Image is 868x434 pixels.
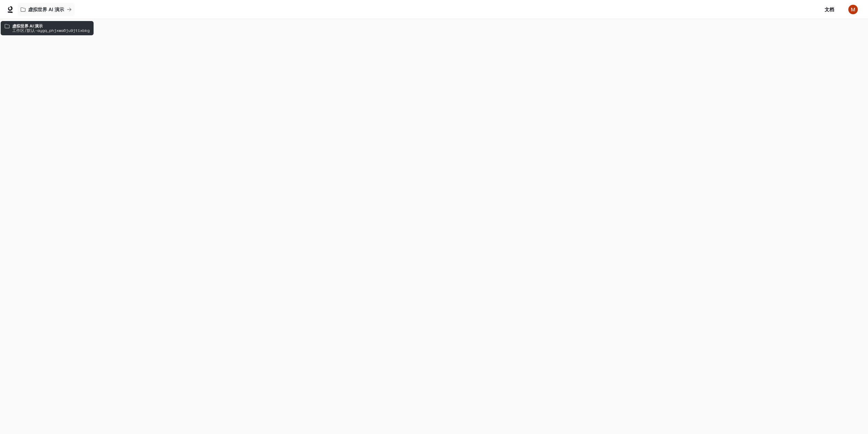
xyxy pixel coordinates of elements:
button: 用户头像 [846,3,860,16]
button: 所有工作区 [18,3,75,16]
font: 虚拟世界 AI 演示 [12,23,43,29]
font: 文档 [825,6,834,12]
font: 工作区/默认-aygq_phjxwa6ju9jtixbkg [12,27,90,33]
img: 用户头像 [848,5,858,14]
a: 文档 [822,3,844,16]
font: 虚拟世界 AI 演示 [28,6,64,12]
